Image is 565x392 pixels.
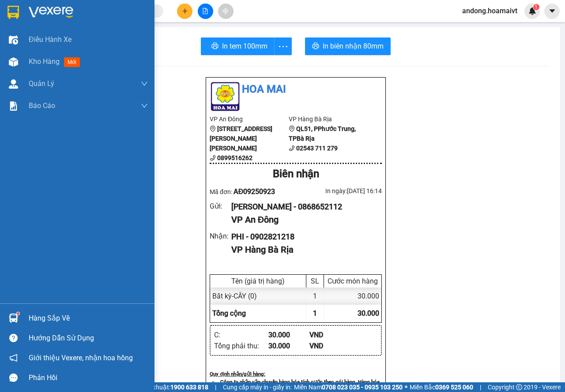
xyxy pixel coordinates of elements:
[212,292,257,300] span: Bất kỳ - CÂY (0)
[127,382,208,392] span: Hỗ trợ kỹ thuật:
[215,382,216,392] span: |
[8,8,21,18] span: Gửi:
[75,8,97,18] span: Nhận:
[231,231,375,243] div: PHI - 0902821218
[198,4,213,19] button: file-add
[75,39,137,52] div: 0902821218
[210,201,231,212] div: Gửi :
[29,371,148,385] div: Phản hồi
[218,4,234,19] button: aim
[8,7,69,18] div: An Đông
[223,382,292,392] span: Cung cấp máy in - giấy in:
[324,287,381,305] div: 30.000
[17,312,19,315] sup: 1
[275,41,291,52] span: more
[29,352,133,363] span: Giới thiệu Vexere, nhận hoa hồng
[202,8,208,14] span: file-add
[210,370,382,378] div: Quy định nhận/gửi hàng :
[9,79,18,89] img: warehouse-icon
[74,59,81,68] span: C :
[9,57,18,67] img: warehouse-icon
[296,145,338,152] b: 02543 711 279
[177,4,192,19] button: plus
[306,287,324,305] div: 1
[9,314,18,323] img: warehouse-icon
[222,8,229,14] span: aim
[214,340,268,351] div: Tổng phải thu :
[210,81,382,98] li: Hoa Mai
[9,334,18,342] span: question-circle
[268,329,309,340] div: 30.000
[75,7,137,29] div: Hàng Bà Rịa
[480,382,481,392] span: |
[533,4,539,10] sup: 1
[64,57,80,67] span: mới
[274,37,292,55] button: more
[8,6,19,19] img: logo-vxr
[201,37,275,55] button: printerIn tem 100mm
[289,126,295,132] span: environment
[9,101,18,111] img: solution-icon
[75,29,137,39] div: PHI
[29,34,72,45] span: Điều hành xe
[210,155,216,161] span: phone
[210,125,272,152] b: [STREET_ADDRESS][PERSON_NAME][PERSON_NAME]
[29,100,55,111] span: Báo cáo
[141,80,148,87] span: down
[528,7,536,15] img: icon-new-feature
[231,201,375,213] div: [PERSON_NAME] - 0868652112
[535,4,538,10] span: 1
[289,125,356,142] b: QL51, PPhước Trung, TPBà Rịa
[9,35,18,45] img: warehouse-icon
[405,385,407,389] span: ⚪️
[313,309,317,317] span: 1
[29,78,54,89] span: Quản Lý
[544,4,560,19] button: caret-down
[309,329,350,340] div: VND
[29,312,148,325] div: Hàng sắp về
[8,29,69,41] div: 0868652112
[212,277,304,285] div: Tên (giá trị hàng)
[217,154,252,161] b: 0899516262
[326,277,379,285] div: Cước món hàng
[9,354,18,362] span: notification
[231,243,375,257] div: VP Hàng Bà Rịa
[9,373,18,382] span: message
[210,231,231,242] div: Nhận :
[210,166,382,183] div: Biên nhận
[322,384,403,391] strong: 0708 023 035 - 0935 103 250
[170,384,208,391] strong: 1900 633 818
[309,277,321,285] div: SL
[548,7,556,15] span: caret-down
[455,5,524,16] span: andong.hoamaivt
[222,41,267,52] span: In tem 100mm
[211,42,218,51] span: printer
[29,57,60,66] span: Kho hàng
[289,114,368,124] li: VP Hàng Bà Rịa
[358,309,379,317] span: 30.000
[309,340,350,351] div: VND
[212,309,246,317] span: Tổng cộng
[74,57,138,69] div: 30.000
[516,384,522,390] span: copyright
[210,186,296,197] div: Mã đơn:
[312,42,319,51] span: printer
[296,186,382,196] div: In ngày: [DATE] 16:14
[210,114,289,124] li: VP An Đông
[435,384,473,391] strong: 0369 525 060
[268,340,309,351] div: 30.000
[214,329,268,340] div: C :
[294,382,403,392] span: Miền Nam
[410,382,473,392] span: Miền Bắc
[210,126,216,132] span: environment
[234,187,275,196] span: AĐ09250923
[289,145,295,151] span: phone
[141,102,148,109] span: down
[323,41,384,52] span: In biên nhận 80mm
[305,37,391,55] button: printerIn biên nhận 80mm
[210,81,241,112] img: logo.jpg
[8,18,69,29] div: thuận
[231,213,375,227] div: VP An Đông
[182,8,188,14] span: plus
[29,332,148,345] div: Hướng dẫn sử dụng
